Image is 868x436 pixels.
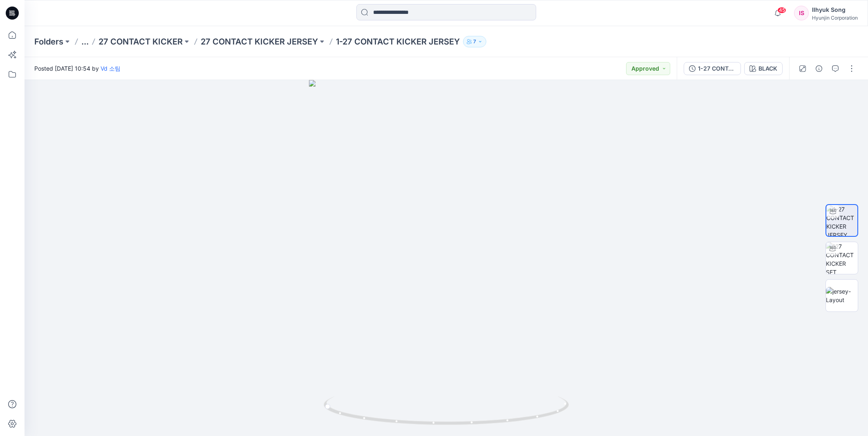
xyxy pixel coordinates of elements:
[812,15,858,21] div: Hyunjin Corporation
[201,36,318,47] a: 27 CONTACT KICKER JERSEY
[826,287,858,304] img: jersey-Layout
[463,36,486,47] button: 7
[812,5,858,15] div: Ilhyuk Song
[777,7,786,13] span: 45
[826,205,857,236] img: 1-27 CONTACT KICKER JERSEY
[698,64,736,73] div: 1-27 CONTACT KICKER JERSEY
[81,36,89,47] button: ...
[744,62,783,75] button: BLACK
[336,36,460,47] p: 1-27 CONTACT KICKER JERSEY
[98,36,183,47] a: 27 CONTACT KICKER
[34,64,121,73] span: Posted [DATE] 10:54 by
[101,65,121,72] a: Vd 소팀
[758,64,777,73] div: BLACK
[684,62,741,75] button: 1-27 CONTACT KICKER JERSEY
[794,6,809,20] div: IS
[826,242,858,274] img: 127 CONTACT KICKER SET
[473,37,476,46] p: 7
[812,62,825,75] button: Details
[34,36,63,47] a: Folders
